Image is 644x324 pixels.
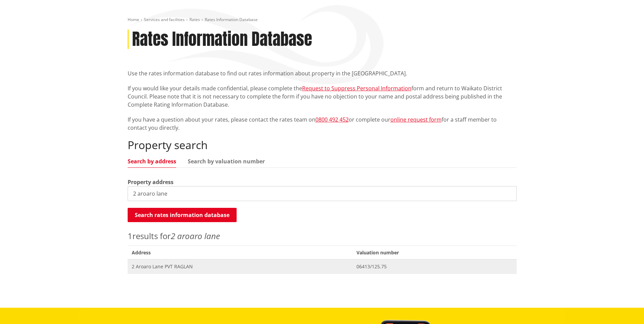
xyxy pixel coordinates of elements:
span: Rates Information Database [205,17,258,22]
h2: Property search [128,139,517,151]
p: results for [128,230,517,242]
a: Services and facilities [144,17,185,22]
a: Search by valuation number [188,159,265,164]
p: If you have a question about your rates, please contact the rates team on or complete our for a s... [128,115,517,132]
a: 2 Aroaro Lane PVT RAGLAN 06413/125.75 [128,259,517,273]
button: Search rates information database [128,208,237,222]
input: e.g. Duke Street NGARUAWAHIA [128,186,517,201]
span: 2 Aroaro Lane PVT RAGLAN [132,263,348,270]
a: 0800 492 452 [315,116,349,123]
span: 06413/125.75 [356,263,513,270]
p: Use the rates information database to find out rates information about property in the [GEOGRAPHI... [128,69,517,77]
nav: breadcrumb [128,17,517,23]
p: If you would like your details made confidential, please complete the form and return to Waikato ... [128,84,517,109]
label: Property address [128,178,173,186]
a: Request to Suppress Personal Information [302,85,411,92]
em: 2 aroaro lane [171,230,220,241]
span: Valuation number [352,246,517,259]
span: Address [128,246,352,259]
a: Search by address [128,159,176,164]
a: online request form [390,116,442,123]
a: Home [128,17,139,22]
h1: Rates Information Database [132,30,312,49]
span: 1 [128,230,132,241]
a: Rates [189,17,200,22]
